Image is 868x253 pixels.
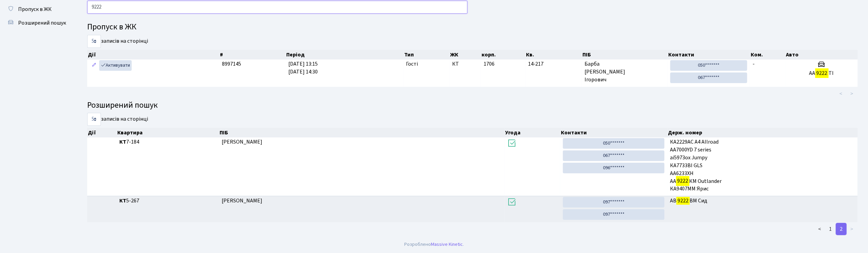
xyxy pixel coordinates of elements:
th: Період [286,50,404,59]
span: 5-267 [119,197,216,205]
th: Дії [87,128,117,137]
th: Контакти [668,50,750,59]
span: [DATE] 13:15 [DATE] 14:30 [288,60,318,76]
th: # [219,50,286,59]
a: Пропуск в ЖК [3,2,72,16]
span: 14-217 [528,60,579,68]
label: записів на сторінці [87,113,148,126]
a: < [814,223,826,235]
span: 1706 [484,60,495,68]
th: ПІБ [582,50,668,59]
mark: 9222 [815,68,828,78]
th: ПІБ [219,128,505,137]
a: 2 [836,223,847,235]
mark: 9222 [676,196,689,205]
th: Квартира [117,128,219,137]
span: Розширений пошук [18,19,66,27]
b: КТ [119,138,126,146]
th: Кв. [525,50,582,59]
span: 8997145 [222,60,241,68]
span: [PERSON_NAME] [222,138,262,146]
label: записів на сторінці [87,35,148,48]
select: записів на сторінці [87,113,101,126]
h5: AA TI [788,70,855,77]
a: Розширений пошук [3,16,72,30]
span: Барба [PERSON_NAME] Ігорович [584,60,665,84]
select: записів на сторінці [87,35,101,48]
span: Гості [406,60,418,68]
th: Угода [505,128,560,137]
h4: Розширений пошук [87,101,858,110]
mark: 9222 [676,176,689,186]
span: - [753,60,755,68]
span: Пропуск в ЖК [18,5,52,13]
input: Пошук [87,1,468,14]
span: АВ ВМ Сид [670,197,855,205]
b: КТ [119,197,126,204]
a: Редагувати [90,60,98,71]
th: Дії [87,50,219,59]
th: Контакти [560,128,667,137]
span: [PERSON_NAME] [222,197,262,204]
div: Розроблено . [404,241,464,248]
th: Держ. номер [668,128,858,137]
th: Авто [786,50,858,59]
th: корп. [481,50,525,59]
th: Тип [404,50,449,59]
a: 1 [825,223,836,235]
a: Активувати [99,60,132,71]
span: 7-184 [119,138,216,146]
a: Massive Kinetic [431,241,463,248]
span: КА2229АС A4 Allroad AA7000YD 7 series ai5973ox Jumpy КА7733ВІ GLS АА6233ХН АА КМ Outlander КА9407... [670,138,855,193]
span: КТ [452,60,478,68]
th: Ком. [750,50,785,59]
h4: Пропуск в ЖК [87,22,858,32]
th: ЖК [449,50,481,59]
